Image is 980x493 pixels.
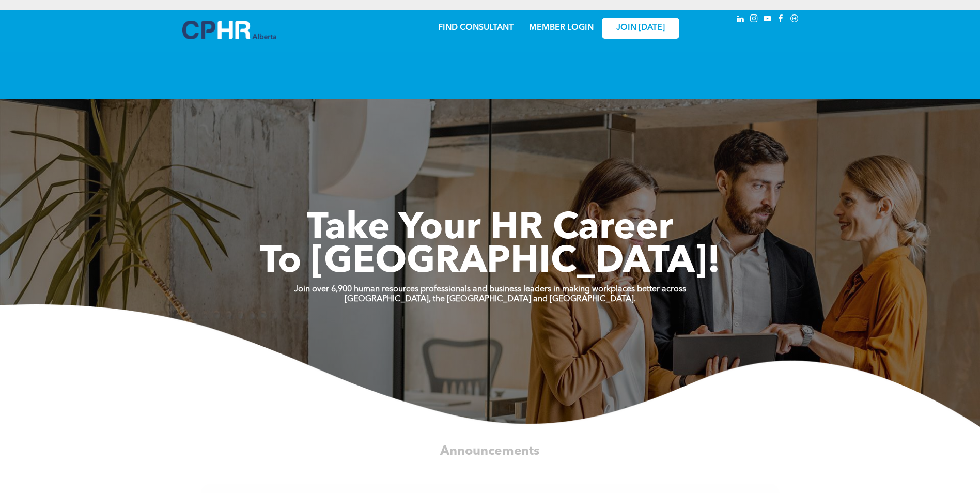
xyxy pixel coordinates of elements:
a: MEMBER LOGIN [529,24,594,32]
a: facebook [775,13,787,27]
span: Take Your HR Career [307,210,673,248]
a: JOIN [DATE] [602,18,679,39]
a: Social network [789,13,800,27]
a: youtube [762,13,773,27]
strong: Join over 6,900 human resources professionals and business leaders in making workplaces better ac... [294,285,686,294]
span: JOIN [DATE] [616,23,665,33]
a: FIND CONSULTANT [438,24,514,32]
a: instagram [749,13,760,27]
strong: [GEOGRAPHIC_DATA], the [GEOGRAPHIC_DATA] and [GEOGRAPHIC_DATA]. [345,295,636,303]
span: Announcements [440,445,539,458]
img: A blue and white logo for cp alberta [182,21,276,39]
span: To [GEOGRAPHIC_DATA]! [260,244,721,281]
a: linkedin [735,13,746,27]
